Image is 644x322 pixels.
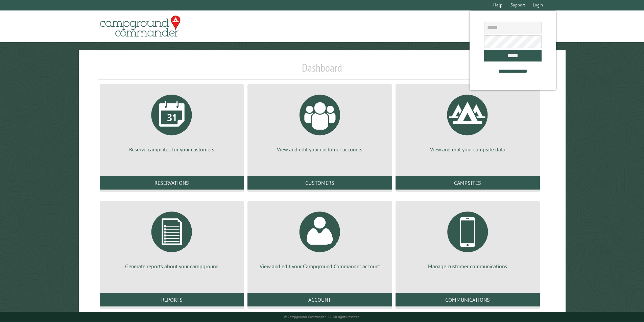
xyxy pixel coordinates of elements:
a: Customers [247,176,392,190]
p: View and edit your campsite data [404,146,532,153]
a: View and edit your Campground Commander account [256,206,384,270]
a: View and edit your campsite data [404,90,532,153]
a: Reports [100,293,244,306]
p: View and edit your customer accounts [256,146,384,153]
p: Generate reports about your campground [108,263,236,270]
small: © Campground Commander LLC. All rights reserved. [284,315,360,319]
a: View and edit your customer accounts [256,90,384,153]
p: Reserve campsites for your customers [108,146,236,153]
a: Account [247,293,392,306]
a: Campsites [396,176,540,190]
a: Generate reports about your campground [108,206,236,270]
h1: Dashboard [98,61,546,80]
p: Manage customer communications [404,263,532,270]
a: Reservations [100,176,244,190]
a: Communications [396,293,540,306]
img: Campground Commander [98,13,183,40]
a: Reserve campsites for your customers [108,90,236,153]
p: View and edit your Campground Commander account [256,263,384,270]
a: Manage customer communications [404,206,532,270]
